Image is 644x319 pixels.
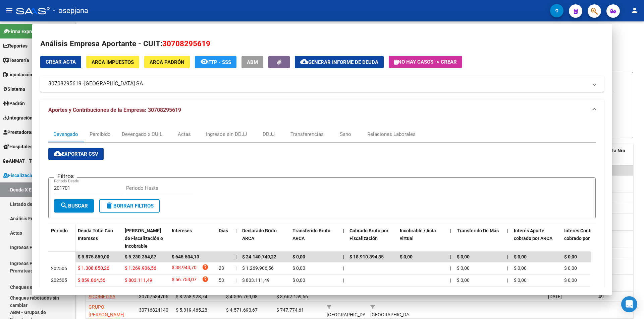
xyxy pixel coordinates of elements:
[450,254,451,259] span: |
[457,265,470,271] span: $ 0,00
[242,254,276,259] span: $ 24.140.749,22
[450,228,451,233] span: |
[40,76,604,92] mat-expansion-panel-header: 30708295619 -[GEOGRAPHIC_DATA] SA
[397,224,447,253] datatable-header-cell: Incobrable / Acta virtual
[400,228,436,241] span: Incobrable / Acta virtual
[343,265,344,271] span: |
[46,59,76,65] span: Crear Acta
[150,59,184,65] span: ARCA Padrón
[99,199,160,213] button: Borrar Filtros
[54,151,98,157] span: Exportar CSV
[172,228,192,233] span: Intereses
[290,131,324,138] div: Transferencias
[507,265,508,271] span: |
[40,99,604,121] mat-expansion-panel-header: Aportes y Contribuciones de la Empresa: 30708295619
[78,254,109,259] span: $ 5.875.859,00
[247,59,258,65] span: ABM
[300,58,308,66] mat-icon: cloud_download
[125,265,156,271] span: $ 1.269.906,56
[172,276,197,285] span: $ 56.753,07
[3,114,65,122] span: Integración (discapacidad)
[561,224,612,253] datatable-header-cell: Interés Contribución cobrado por ARCA
[504,224,511,253] datatable-header-cell: |
[292,228,330,241] span: Transferido Bruto ARCA
[3,71,62,78] span: Liquidación de Convenios
[92,59,134,65] span: ARCA Impuestos
[48,148,104,160] button: Exportar CSV
[125,254,156,259] span: $ 5.230.354,87
[139,307,168,313] span: 30716824140
[400,254,413,259] span: $ 0,00
[292,254,305,259] span: $ 0,00
[122,224,169,253] datatable-header-cell: Deuda Bruta Neto de Fiscalización e Incobrable
[3,85,25,93] span: Sistema
[172,254,199,259] span: $ 645.504,13
[242,277,270,283] span: $ 803.111,49
[78,228,113,241] span: Deuda Total Con Intereses
[564,277,577,283] span: $ 0,00
[144,56,190,68] button: ARCA Padrón
[3,57,29,64] span: Tesorería
[3,143,52,150] span: Hospitales Públicos
[239,224,290,253] datatable-header-cell: Declarado Bruto ARCA
[292,265,305,271] span: $ 0,00
[125,228,163,249] span: [PERSON_NAME] de Fiscalización e Incobrable
[263,131,275,138] div: DDJJ
[511,224,561,253] datatable-header-cell: Interés Aporte cobrado por ARCA
[598,294,604,299] span: 49
[53,3,88,18] span: - osepjana
[457,254,470,259] span: $ 0,00
[195,56,236,68] button: FTP - SSS
[457,277,470,283] span: $ 0,00
[327,312,372,317] span: [GEOGRAPHIC_DATA]
[514,254,527,259] span: $ 0,00
[219,277,224,283] span: 53
[276,294,308,299] span: $ 3.662.159,66
[78,277,105,283] span: $ 859.864,56
[226,307,258,313] span: $ 4.571.690,67
[54,199,94,213] button: Buscar
[53,131,78,138] div: Devengado
[233,224,239,253] datatable-header-cell: |
[514,277,527,283] span: $ 0,00
[394,59,457,65] span: No hay casos -> Crear
[51,277,67,283] span: 202505
[54,172,77,180] h3: Filtros
[343,228,344,233] span: |
[235,265,236,271] span: |
[564,265,577,271] span: $ 0,00
[290,224,340,253] datatable-header-cell: Transferido Bruto ARCA
[105,202,113,210] mat-icon: delete
[48,224,75,252] datatable-header-cell: Período
[450,277,451,283] span: |
[178,131,191,138] div: Actas
[3,172,44,179] span: Fiscalización RG
[226,294,258,299] span: $ 4.596.769,08
[507,228,508,233] span: |
[208,59,231,65] span: FTP - SSS
[51,228,68,233] span: Período
[139,294,168,299] span: 30707584706
[3,157,56,165] span: ANMAT - Trazabilidad
[206,131,247,138] div: Ingresos sin DDJJ
[241,56,263,68] button: ABM
[48,80,588,88] mat-panel-title: 30708295619 -
[548,294,562,299] span: [DATE]
[219,228,228,233] span: Dias
[507,254,508,259] span: |
[621,296,637,312] div: Open Intercom Messenger
[48,107,181,113] span: Aportes y Contribuciones de la Empresa: 30708295619
[340,131,351,138] div: Sano
[162,39,210,48] span: 30708295619
[295,56,384,68] button: Generar informe de deuda
[598,148,625,153] span: Ult. Acta Nro
[457,228,499,233] span: Transferido De Más
[75,224,122,253] datatable-header-cell: Deuda Total Con Intereses
[276,307,304,313] span: $ 747.774,61
[40,38,604,50] h2: Análisis Empresa Aportante - CUIT:
[507,277,508,283] span: |
[169,224,216,253] datatable-header-cell: Intereses
[514,265,527,271] span: $ 0,00
[347,224,397,253] datatable-header-cell: Cobrado Bruto por Fiscalización
[308,59,378,65] span: Generar informe de deuda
